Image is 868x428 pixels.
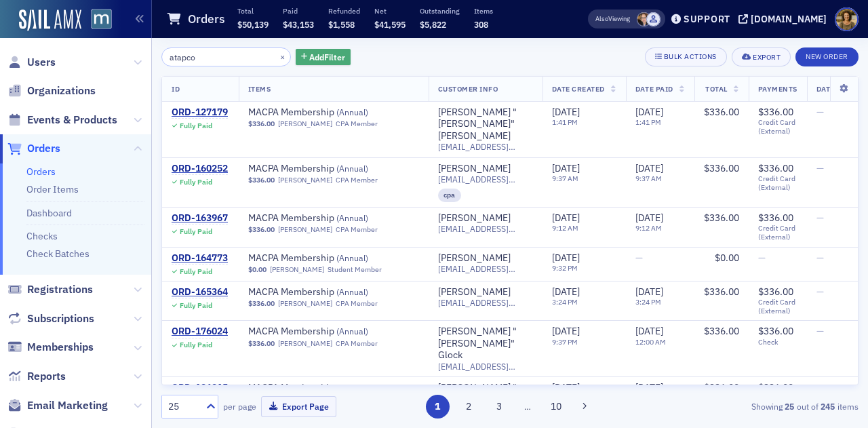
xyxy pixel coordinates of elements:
[180,301,212,310] div: Fully Paid
[635,106,663,118] span: [DATE]
[374,19,406,30] span: $41,595
[783,400,797,412] strong: 25
[26,207,72,219] a: Dashboard
[816,162,824,174] span: —
[91,9,112,30] img: SailAMX
[7,398,108,413] a: Email Marketing
[22,317,212,343] div: Our usual reply time 🕒
[278,176,332,184] a: [PERSON_NAME]
[336,225,378,234] div: CPA Member
[646,12,660,26] span: Justin Chase
[21,368,32,378] button: Emoji picker
[816,286,824,298] span: —
[328,19,355,30] span: $1,558
[552,212,580,224] span: [DATE]
[595,14,630,24] span: Viewing
[552,106,580,118] span: [DATE]
[336,106,368,117] span: ( Annual )
[474,19,488,30] span: 308
[438,326,533,362] div: [PERSON_NAME] "[PERSON_NAME]" Glock
[664,53,717,60] div: Bulk Actions
[637,12,651,26] span: Michelle Brown
[704,212,739,224] span: $336.00
[283,19,314,30] span: $43,153
[180,178,212,187] div: Fully Paid
[438,286,511,298] a: [PERSON_NAME]
[248,252,419,265] a: MACPA Membership (Annual)
[758,325,793,337] span: $336.00
[420,19,446,30] span: $5,822
[237,19,269,30] span: $50,139
[27,340,94,355] span: Memberships
[248,176,275,184] span: $336.00
[456,395,480,419] button: 2
[552,381,580,393] span: [DATE]
[248,163,419,175] span: MACPA Membership
[438,212,511,225] div: [PERSON_NAME]
[552,263,578,273] time: 9:32 PM
[758,338,797,347] span: Check
[33,330,102,341] b: under 1 hour
[237,6,269,16] p: Total
[180,267,212,276] div: Fully Paid
[26,248,90,260] a: Check Batches
[248,265,267,274] span: $0.00
[9,5,35,31] button: go back
[635,162,663,174] span: [DATE]
[732,47,791,66] button: Export
[296,49,351,66] button: AddFilter
[11,28,260,248] div: Laura says…
[172,326,228,338] a: ORD-176024
[248,286,419,298] a: MACPA Membership (Annual)
[22,284,207,309] b: [PERSON_NAME][EMAIL_ADDRESS][DOMAIN_NAME]
[438,382,533,418] a: [PERSON_NAME] "[PERSON_NAME]" [PERSON_NAME]
[758,118,797,136] span: Credit Card (External)
[758,174,797,192] span: Credit Card (External)
[552,84,605,94] span: Date Created
[19,9,81,31] img: SailAMX
[172,382,228,394] div: ORD-186815
[438,298,533,308] span: [EMAIL_ADDRESS][DOMAIN_NAME]
[595,14,608,23] div: Also
[248,119,275,128] span: $336.00
[336,252,368,263] span: ( Annual )
[795,50,859,62] a: New Order
[7,311,94,326] a: Subscriptions
[518,400,537,412] span: …
[172,286,228,298] a: ORD-165364
[309,51,345,63] span: Add Filter
[336,286,368,297] span: ( Annual )
[336,176,378,184] div: CPA Member
[7,83,96,98] a: Organizations
[248,84,271,94] span: Items
[635,297,661,307] time: 3:24 PM
[248,382,419,394] a: MACPA Membership (Annual)
[438,189,462,202] div: cpa
[7,55,56,70] a: Users
[7,141,60,156] a: Orders
[816,212,824,224] span: —
[248,339,275,348] span: $336.00
[438,362,533,372] span: [EMAIL_ADDRESS][DOMAIN_NAME]
[27,282,93,297] span: Registrations
[81,9,112,32] a: View Homepage
[7,282,93,297] a: Registrations
[92,77,197,88] a: [URL][DOMAIN_NAME]
[172,84,180,94] span: ID
[438,163,511,175] div: [PERSON_NAME]
[172,106,228,119] div: ORD-127179
[552,174,578,183] time: 9:37 AM
[278,299,332,308] a: [PERSON_NAME]
[715,252,739,264] span: $0.00
[336,326,368,336] span: ( Annual )
[758,84,797,94] span: Payments
[758,298,797,315] span: Credit Card (External)
[172,252,228,265] a: ORD-164773
[212,5,238,31] button: Home
[328,6,360,16] p: Refunded
[438,142,533,152] span: [EMAIL_ADDRESS][DOMAIN_NAME]
[552,325,580,337] span: [DATE]
[704,286,739,298] span: $336.00
[758,286,793,298] span: $336.00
